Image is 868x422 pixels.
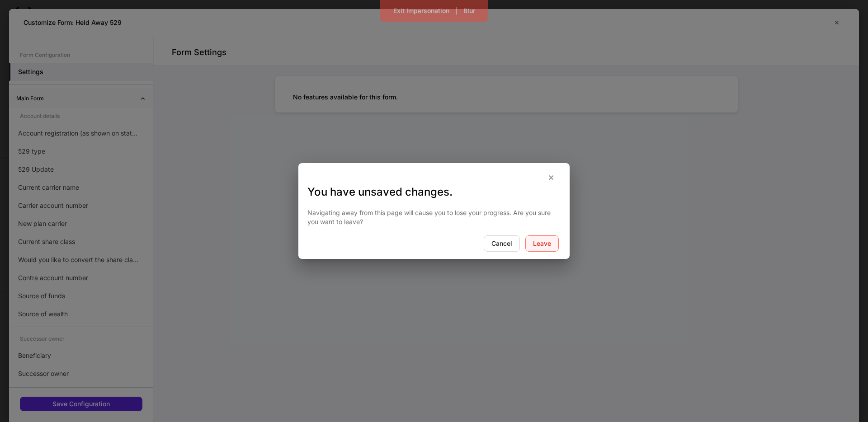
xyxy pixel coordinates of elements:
[393,8,449,14] div: Exit Impersonation
[484,235,520,252] button: Cancel
[491,240,512,247] div: Cancel
[533,240,551,247] div: Leave
[307,185,561,199] h3: You have unsaved changes.
[525,235,559,252] button: Leave
[463,8,475,14] div: Blur
[307,208,561,226] p: Navigating away from this page will cause you to lose your progress. Are you sure you want to leave?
